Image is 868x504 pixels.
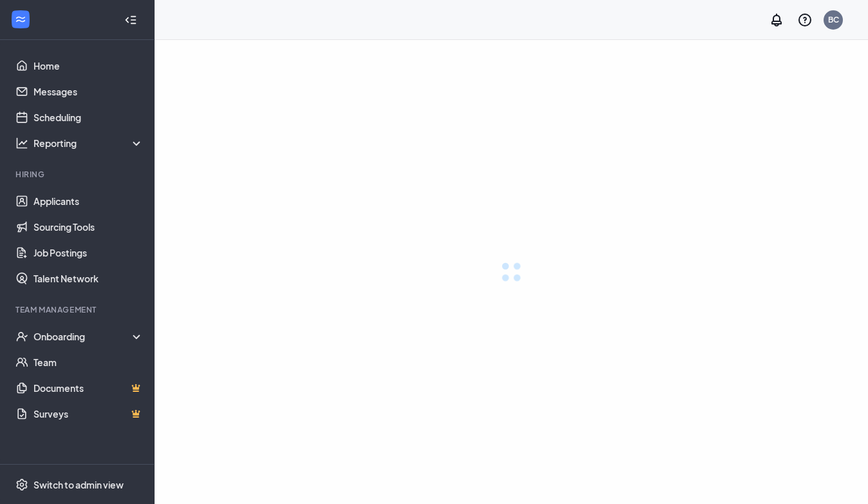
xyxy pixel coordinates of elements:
[33,104,144,130] a: Scheduling
[15,304,141,315] div: Team Management
[33,53,144,79] a: Home
[769,12,784,28] svg: Notifications
[33,137,144,150] div: Reporting
[828,14,839,25] div: BC
[33,240,144,266] a: Job Postings
[124,14,137,26] svg: Collapse
[797,12,813,28] svg: QuestionInfo
[15,169,141,180] div: Hiring
[15,478,28,491] svg: Settings
[33,375,144,401] a: DocumentsCrown
[33,79,144,104] a: Messages
[33,330,144,343] div: Onboarding
[15,330,28,343] svg: UserCheck
[33,188,144,214] a: Applicants
[33,401,144,427] a: SurveysCrown
[33,478,124,491] div: Switch to admin view
[14,13,27,26] svg: WorkstreamLogo
[15,137,28,150] svg: Analysis
[33,266,144,291] a: Talent Network
[33,349,144,375] a: Team
[33,214,144,240] a: Sourcing Tools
